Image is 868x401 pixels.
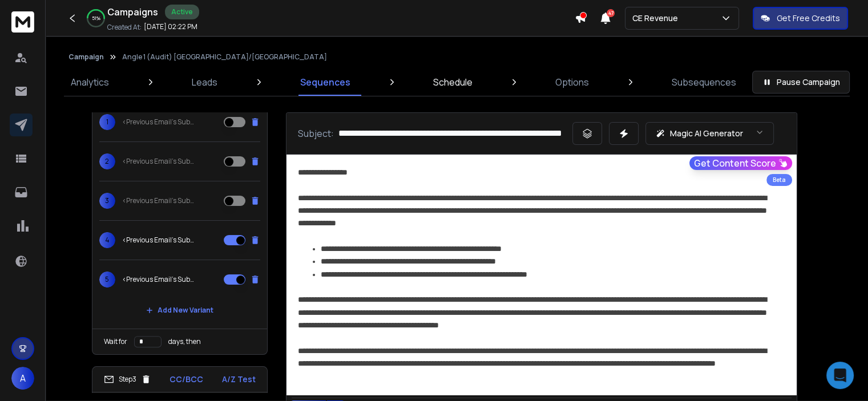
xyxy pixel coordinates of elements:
p: Schedule [433,75,473,89]
p: Leads [192,75,217,89]
p: Subject: [298,127,334,140]
p: 51 % [92,15,100,22]
p: CE Revenue [632,13,683,24]
span: 3 [99,193,115,209]
div: Step 3 [104,374,151,384]
div: Beta [766,174,792,186]
p: Sequences [300,75,350,89]
a: Analytics [64,68,116,96]
span: 4 [99,232,115,248]
button: Get Content Score [689,156,792,170]
p: Angle 1 (Audit) [GEOGRAPHIC_DATA]/[GEOGRAPHIC_DATA] [122,52,327,62]
p: <Previous Email's Subject> [122,236,195,245]
p: Magic AI Generator [670,128,743,139]
p: A/Z Test [222,374,256,385]
p: CC/BCC [169,374,203,385]
p: Wait for [104,337,127,346]
p: Subsequences [672,75,736,89]
p: days, then [168,337,201,346]
p: <Previous Email's Subject> [122,196,195,205]
a: Sequences [293,68,357,96]
p: [DATE] 02:22 PM [144,22,197,31]
p: Analytics [71,75,109,89]
a: Subsequences [665,68,743,96]
p: <Previous Email's Subject> [122,118,195,127]
button: Get Free Credits [753,7,848,30]
a: Options [548,68,596,96]
span: 5 [99,272,115,287]
button: Pause Campaign [752,71,850,94]
p: <Previous Email's Subject> [122,157,195,166]
span: 1 [99,114,115,130]
button: A [11,367,34,390]
li: Step2CC/BCCA/Z Test1<Previous Email's Subject>2<Previous Email's Subject>3<Previous Email's Subje... [92,70,268,355]
span: 47 [607,9,615,17]
a: Leads [185,68,224,96]
a: Schedule [426,68,479,96]
div: Open Intercom Messenger [826,362,854,389]
h1: Campaigns [107,5,158,19]
div: Active [165,5,199,19]
p: Get Free Credits [777,13,840,24]
button: Magic AI Generator [645,122,774,145]
span: 2 [99,153,115,169]
p: Created At: [107,23,142,32]
p: Options [555,75,589,89]
button: Add New Variant [137,299,223,322]
button: Campaign [68,52,104,62]
p: <Previous Email's Subject> [122,275,195,284]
